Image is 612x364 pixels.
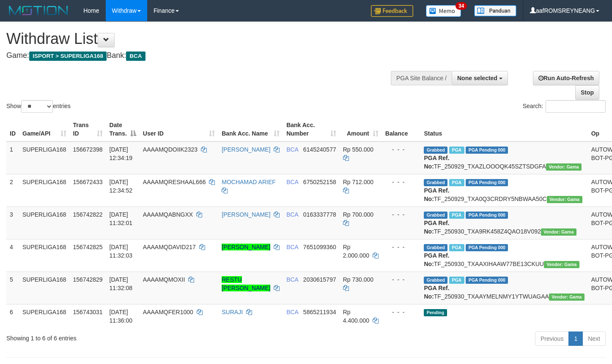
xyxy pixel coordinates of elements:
span: 156743031 [73,309,103,315]
div: PGA Site Balance / [391,71,452,85]
th: Bank Acc. Number: activate to sort column ascending [283,117,340,141]
div: Showing 1 to 6 of 6 entries [6,331,249,342]
span: Copy 0163337778 to clipboard [303,211,336,218]
span: Copy 6750252158 to clipboard [303,179,336,185]
img: panduan.png [474,5,516,16]
span: Grabbed [424,212,447,219]
a: [PERSON_NAME] [222,244,270,250]
span: Rp 700.000 [343,211,373,218]
span: Marked by aafsoycanthlai [449,277,464,284]
img: Button%20Memo.svg [426,5,461,17]
select: Showentries [21,100,53,113]
th: User ID: activate to sort column ascending [140,117,218,141]
th: ID [6,117,19,141]
span: [DATE] 12:34:52 [110,179,133,194]
input: Search: [546,100,606,113]
span: AAAAMQDOIIK2323 [143,146,198,153]
div: - - - [385,243,417,251]
td: 3 [6,206,19,239]
td: SUPERLIGA168 [19,206,70,239]
h4: Game: Bank: [6,52,400,60]
a: [PERSON_NAME] [222,211,270,218]
span: Vendor URL: https://trx31.1velocity.biz [549,293,585,301]
span: BCA [286,244,298,250]
td: SUPERLIGA168 [19,174,70,206]
span: 156672433 [73,179,103,185]
span: AAAAMQFER1000 [143,309,193,315]
b: PGA Ref. No: [424,252,449,267]
span: Pending [424,309,447,316]
span: Vendor URL: https://trx31.1velocity.biz [547,196,582,203]
span: Copy 7651099360 to clipboard [303,244,336,250]
td: 6 [6,304,19,328]
span: Grabbed [424,147,447,154]
td: SUPERLIGA168 [19,272,70,304]
span: BCA [286,309,298,315]
span: Vendor URL: https://trx31.1velocity.biz [541,228,576,236]
b: PGA Ref. No: [424,285,449,300]
td: TF_250930_TXAAYMELNMY1YTWUAGAA [420,272,587,304]
span: Marked by aafsoycanthlai [449,212,464,219]
span: 156742825 [73,244,103,250]
span: BCA [286,276,298,283]
span: 156742822 [73,211,103,218]
span: Copy 5865211934 to clipboard [303,309,336,315]
div: - - - [385,308,417,316]
span: Marked by aafsoycanthlai [449,244,464,251]
a: MOCHAMAD ARIEF [222,179,276,185]
span: AAAAMQDAVID217 [143,244,196,250]
span: PGA Pending [466,277,508,284]
a: [PERSON_NAME] [222,146,270,153]
span: BCA [286,211,298,218]
a: Stop [575,85,599,100]
span: AAAAMQRESHAAL666 [143,179,206,185]
span: BCA [126,52,145,61]
a: 1 [568,331,583,346]
td: 2 [6,174,19,206]
div: - - - [385,210,417,219]
span: Rp 4.400.000 [343,309,369,324]
span: Rp 550.000 [343,146,373,153]
span: PGA Pending [466,179,508,186]
a: RESTU [PERSON_NAME] [222,276,270,291]
h1: Withdraw List [6,30,400,47]
th: Status [420,117,587,141]
span: Grabbed [424,244,447,251]
td: SUPERLIGA168 [19,141,70,174]
th: Amount: activate to sort column ascending [340,117,382,141]
span: [DATE] 11:32:08 [110,276,133,291]
span: AAAAMQABNGXX [143,211,193,218]
span: [DATE] 12:34:19 [110,146,133,161]
span: Rp 712.000 [343,179,373,185]
th: Bank Acc. Name: activate to sort column ascending [218,117,283,141]
span: 156672398 [73,146,103,153]
th: Trans ID: activate to sort column ascending [70,117,106,141]
span: ISPORT > SUPERLIGA168 [29,52,107,61]
span: Vendor URL: https://trx31.1velocity.biz [546,163,582,171]
span: BCA [286,179,298,185]
a: Previous [535,331,569,346]
span: Vendor URL: https://trx31.1velocity.biz [544,261,579,268]
span: Copy 2030615797 to clipboard [303,276,336,283]
div: - - - [385,178,417,186]
td: TF_250929_TXAZLOOOQK45SZTSDGFA [420,141,587,174]
div: - - - [385,275,417,284]
span: PGA Pending [466,212,508,219]
span: [DATE] 11:32:03 [110,244,133,259]
td: TF_250930_TXA9RK458Z4QAO18V092 [420,206,587,239]
td: TF_250930_TXAAXIHAAW77BE13CKUU [420,239,587,272]
span: PGA Pending [466,244,508,251]
a: SURAJI [222,309,243,315]
td: SUPERLIGA168 [19,239,70,272]
label: Show entries [6,100,71,113]
b: PGA Ref. No: [424,220,449,235]
span: Rp 2.000.000 [343,244,369,259]
th: Date Trans.: activate to sort column descending [106,117,140,141]
span: 34 [456,2,467,10]
span: 156742829 [73,276,103,283]
td: TF_250929_TXA0Q3CRDRY5NBWAA50C [420,174,587,206]
span: Grabbed [424,277,447,284]
div: - - - [385,145,417,154]
b: PGA Ref. No: [424,155,449,170]
span: Rp 730.000 [343,276,373,283]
